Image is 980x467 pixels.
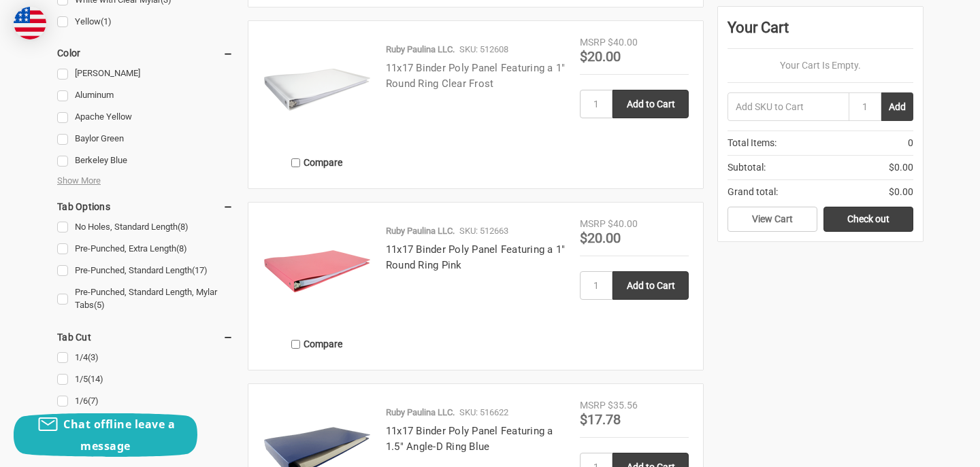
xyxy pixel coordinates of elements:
h5: Color [57,45,233,61]
a: 11x17 Binder Poly Panel Featuring a 1.5" Angle-D Ring Blue [386,425,553,453]
span: (8) [178,222,189,232]
a: [PERSON_NAME] [57,65,233,83]
p: SKU: 512608 [459,43,508,56]
span: $0.00 [889,160,913,175]
p: Your Cart Is Empty. [728,58,913,73]
span: $40.00 [608,37,638,48]
span: Chat offline leave a message [63,417,175,453]
span: $20.00 [580,48,621,65]
a: Yellow [57,13,233,31]
a: Apache Yellow [57,108,233,126]
a: 1/5 [57,370,233,389]
a: View Cart [728,207,817,232]
span: $17.78 [580,411,621,428]
input: Add to Cart [612,271,689,300]
input: Add to Cart [612,90,689,118]
span: $0.00 [889,185,913,199]
img: 11x17 Binder Poly Panel Featuring a 1" Round Ring Clear Frost [263,35,372,144]
span: (14) [88,374,103,384]
a: 11x17 Binder Poly Panel Featuring a 1" Round Ring Pink [386,243,566,271]
img: 11x17 Binder Poly Panel Featuring a 1" Round Ring Pink [263,217,372,326]
label: Compare [263,152,372,174]
span: Grand total: [728,185,778,199]
h5: Tab Options [57,198,233,215]
input: Compare [291,340,300,349]
div: MSRP [580,398,606,413]
p: SKU: 512663 [459,224,508,238]
input: Compare [291,158,300,167]
span: (1) [101,16,112,27]
a: Baylor Green [57,130,233,148]
span: (8) [176,243,187,254]
a: 11x17 Binder Poly Panel Featuring a 1" Round Ring Clear Frost [386,62,566,90]
div: Your Cart [728,16,913,49]
p: Ruby Paulina LLC. [386,43,455,56]
div: MSRP [580,217,606,231]
img: duty and tax information for United States [14,7,46,39]
a: No Holes, Standard Length [57,218,233,237]
span: Total Items: [728,136,777,150]
span: $40.00 [608,218,638,229]
button: Chat offline leave a message [14,413,197,457]
a: Berkeley Blue [57,152,233,170]
a: Pre-Punched, Extra Length [57,240,233,258]
div: MSRP [580,35,606,50]
p: Ruby Paulina LLC. [386,406,455,419]
button: Add [881,92,913,121]
a: Check out [823,207,913,232]
iframe: Google Customer Reviews [868,430,980,467]
span: (17) [192,265,208,275]
p: Ruby Paulina LLC. [386,224,455,238]
a: Aluminum [57,86,233,105]
span: $35.56 [608,400,638,411]
h5: Tab Cut [57,329,233,345]
label: Compare [263,333,372,356]
a: 1/4 [57,349,233,367]
span: Show More [57,174,101,188]
span: (3) [88,352,99,362]
span: $20.00 [580,230,621,246]
span: (5) [94,300,105,310]
a: 1/6 [57,392,233,411]
a: Pre-Punched, Standard Length [57,262,233,280]
input: Add SKU to Cart [728,92,849,121]
span: (7) [88,396,99,406]
span: 0 [908,136,913,150]
a: Pre-Punched, Standard Length, Mylar Tabs [57,283,233,315]
p: SKU: 516622 [459,406,508,419]
span: Subtotal: [728,160,766,175]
